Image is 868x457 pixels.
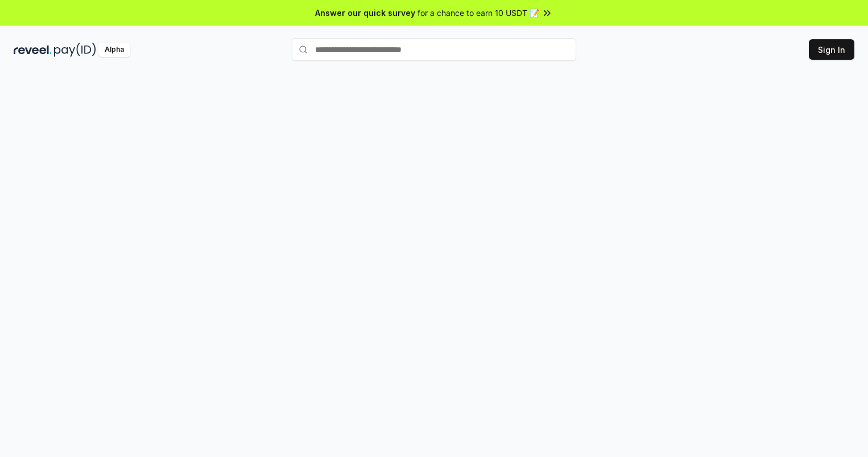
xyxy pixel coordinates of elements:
div: Alpha [98,43,130,57]
span: Answer our quick survey [315,7,415,19]
img: pay_id [54,43,96,57]
button: Sign In [809,39,854,60]
span: for a chance to earn 10 USDT 📝 [418,7,539,19]
img: reveel_dark [14,43,52,57]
